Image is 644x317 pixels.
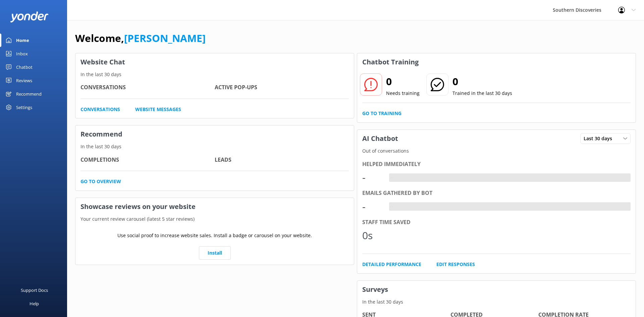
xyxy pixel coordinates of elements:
div: Support Docs [21,283,48,297]
div: Settings [16,101,32,114]
h2: 0 [452,73,512,90]
div: - [362,169,382,186]
a: Go to overview [80,178,121,185]
div: Recommend [16,87,42,101]
div: Chatbot [16,60,33,74]
h4: Active Pop-ups [215,83,349,92]
div: 0s [362,227,382,244]
div: Emails gathered by bot [362,189,631,198]
span: Last 30 days [584,135,616,142]
p: Trained in the last 30 days [452,90,512,97]
a: Website Messages [135,106,181,113]
p: Needs training [386,90,420,97]
p: In the last 30 days [75,71,354,78]
div: Help [30,297,39,310]
a: Edit Responses [436,261,475,268]
h3: Showcase reviews on your website [75,198,354,215]
h2: 0 [386,73,420,90]
a: Install [199,246,231,260]
div: Reviews [16,74,32,87]
p: Use social proof to increase website sales. Install a badge or carousel on your website. [117,232,312,239]
div: - [389,202,394,211]
h3: Website Chat [75,53,354,71]
h1: Welcome, [75,30,206,46]
img: yonder-white-logo.png [10,11,49,22]
h3: Surveys [357,281,636,298]
a: Detailed Performance [362,261,421,268]
a: Go to Training [362,110,401,117]
div: - [362,199,382,215]
div: Inbox [16,47,28,60]
h3: AI Chatbot [357,130,403,147]
a: [PERSON_NAME] [124,31,206,45]
p: In the last 30 days [75,143,354,150]
div: Home [16,34,29,47]
div: Staff time saved [362,218,631,227]
p: Your current review carousel (latest 5 star reviews) [75,215,354,223]
h4: Leads [215,156,349,164]
p: In the last 30 days [357,298,636,306]
a: Conversations [80,106,120,113]
h3: Recommend [75,125,354,143]
p: Out of conversations [357,147,636,155]
h3: Chatbot Training [357,53,424,71]
div: - [389,173,394,182]
h4: Completions [80,156,215,164]
h4: Conversations [80,83,215,92]
div: Helped immediately [362,160,631,169]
